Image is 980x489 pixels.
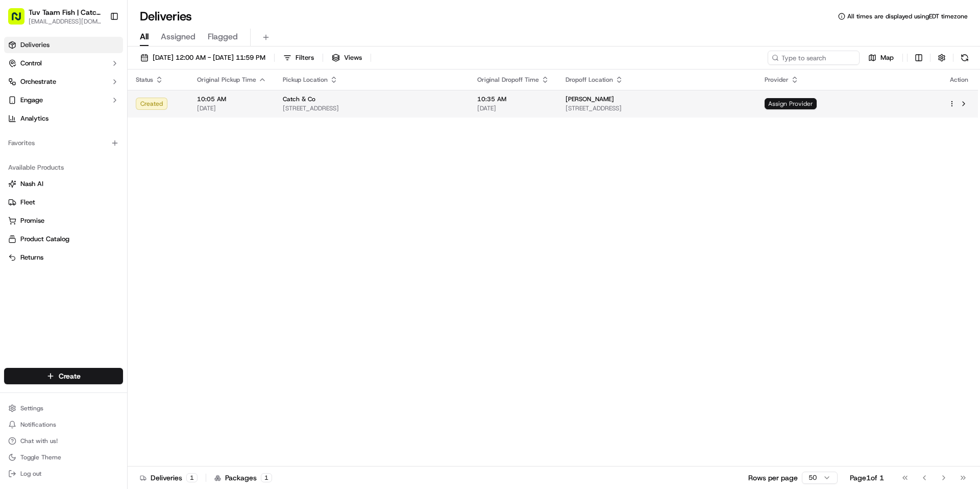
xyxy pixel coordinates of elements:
img: Nash [10,10,31,31]
div: 💻 [86,149,94,157]
span: Notifications [20,421,56,429]
div: Action [948,76,970,84]
a: Deliveries [4,37,123,53]
span: Log out [20,470,41,478]
button: Tuv Taam Fish | Catch & Co.[EMAIL_ADDRESS][DOMAIN_NAME] [4,4,106,29]
div: 📗 [10,149,18,157]
span: Map [880,53,894,62]
span: [STREET_ADDRESS] [283,104,461,112]
span: Engage [20,96,43,105]
div: 1 [186,473,198,482]
span: [DATE] 12:00 AM - [DATE] 11:59 PM [153,53,265,62]
span: [STREET_ADDRESS] [566,104,748,112]
a: Returns [8,253,119,262]
div: Page 1 of 1 [850,473,884,483]
span: Catch & Co [283,95,315,103]
button: Product Catalog [4,231,123,247]
a: Fleet [8,198,119,207]
span: Flagged [208,31,238,43]
button: Returns [4,249,123,266]
a: 📗Knowledge Base [6,144,82,162]
span: Pylon [102,173,124,181]
div: We're available if you need us! [35,108,129,116]
div: Favorites [4,135,123,151]
a: Promise [8,216,119,225]
button: Control [4,55,123,72]
input: Got a question? Start typing here... [27,66,184,77]
span: Fleet [20,198,35,207]
span: Assigned [161,31,195,43]
span: Filters [296,53,314,62]
button: Orchestrate [4,74,123,90]
button: Toggle Theme [4,450,123,464]
span: Knowledge Base [20,148,78,158]
span: Nash AI [20,179,43,189]
span: Orchestrate [20,77,56,86]
button: Map [864,51,898,65]
button: Tuv Taam Fish | Catch & Co. [29,7,102,17]
button: Log out [4,467,123,481]
span: API Documentation [96,148,164,158]
a: 💻API Documentation [82,144,168,162]
button: Engage [4,92,123,108]
a: Powered byPylon [72,173,124,181]
div: Deliveries [140,473,198,483]
span: Views [344,53,362,62]
span: [PERSON_NAME] [566,95,614,103]
span: Product Catalog [20,235,69,244]
span: All times are displayed using EDT timezone [847,12,968,20]
img: 1736555255976-a54dd68f-1ca7-489b-9aae-adbdc363a1c4 [10,98,29,116]
button: Settings [4,401,123,415]
span: 10:35 AM [477,95,549,103]
button: Filters [279,51,318,65]
span: Control [20,59,42,68]
button: Promise [4,213,123,229]
button: Fleet [4,194,123,211]
button: Create [4,368,123,384]
span: Dropoff Location [566,76,613,84]
p: Rows per page [748,473,798,483]
span: Pickup Location [283,76,328,84]
span: 10:05 AM [197,95,266,103]
span: Status [136,76,153,84]
button: [EMAIL_ADDRESS][DOMAIN_NAME] [29,17,102,26]
h1: Deliveries [140,8,192,25]
p: Welcome 👋 [10,41,186,57]
span: Original Pickup Time [197,76,256,84]
span: [DATE] [477,104,549,112]
button: Notifications [4,417,123,432]
a: Analytics [4,110,123,127]
input: Type to search [768,51,860,65]
span: Settings [20,404,43,412]
span: Assign Provider [765,98,817,109]
span: Original Dropoff Time [477,76,539,84]
span: Analytics [20,114,48,123]
a: Nash AI [8,179,119,189]
button: [DATE] 12:00 AM - [DATE] 11:59 PM [136,51,270,65]
button: Chat with us! [4,434,123,448]
span: Toggle Theme [20,453,61,461]
span: Deliveries [20,40,50,50]
div: Available Products [4,159,123,176]
button: Views [327,51,366,65]
a: Product Catalog [8,235,119,244]
div: Packages [214,473,272,483]
button: Nash AI [4,176,123,192]
button: Start new chat [174,101,186,113]
span: Chat with us! [20,437,58,445]
div: 1 [261,473,272,482]
span: Promise [20,216,44,225]
span: [DATE] [197,104,266,112]
div: Start new chat [35,98,167,108]
span: All [140,31,149,43]
button: Refresh [958,51,972,65]
span: Provider [765,76,789,84]
span: Create [59,371,81,381]
span: Returns [20,253,43,262]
